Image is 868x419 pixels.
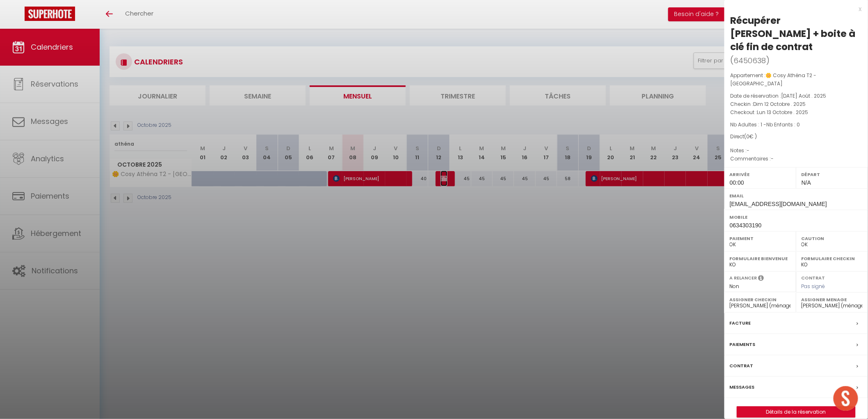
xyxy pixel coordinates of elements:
span: 6450638 [734,55,766,66]
span: 🌼 Cosy Athéna T2 - [GEOGRAPHIC_DATA] [731,72,817,87]
div: Direct [731,133,862,141]
p: Checkout : [731,108,862,117]
span: Nb Adultes : 1 - [731,121,800,128]
label: Formulaire Bienvenue [730,254,791,263]
span: N/A [802,179,811,186]
label: Paiement [730,234,791,243]
label: Arrivée [730,170,791,179]
span: Lun 13 Octobre . 2025 [757,109,809,116]
span: ( ) [731,55,770,66]
label: Contrat [730,362,754,370]
div: x [724,4,862,14]
span: [EMAIL_ADDRESS][DOMAIN_NAME] [730,201,827,207]
label: Assigner Menage [802,295,863,304]
label: Caution [802,234,863,243]
label: Formulaire Checkin [802,254,863,263]
div: Récupérer [PERSON_NAME] + boite à clé fin de contrat [731,14,862,53]
button: Détails de la réservation [737,406,856,418]
span: 00:00 [730,179,744,186]
p: Notes : [731,147,862,155]
i: Sélectionner OUI si vous souhaiter envoyer les séquences de messages post-checkout [758,275,764,284]
span: Dim 12 Octobre . 2025 [754,101,806,108]
span: ( € ) [745,133,757,140]
span: - [771,155,774,162]
span: [DATE] Août . 2025 [781,92,827,99]
a: Détails de la réservation [737,407,855,417]
label: Paiements [730,340,756,349]
label: Mobile [730,213,863,221]
label: Départ [802,170,863,179]
label: Email [730,192,863,200]
div: Ouvrir le chat [834,386,858,411]
p: Date de réservation : [731,92,862,100]
p: Checkin : [731,100,862,108]
label: Facture [730,319,751,327]
span: Pas signé [802,283,825,290]
label: Messages [730,383,755,392]
label: Assigner Checkin [730,295,791,304]
span: 0634303190 [730,222,762,229]
label: A relancer [730,275,757,282]
p: Appartement : [731,71,862,88]
p: Commentaires : [731,155,862,163]
span: 0 [747,133,750,140]
label: Contrat [802,275,825,280]
span: Nb Enfants : 0 [767,121,800,128]
span: - [747,147,750,154]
